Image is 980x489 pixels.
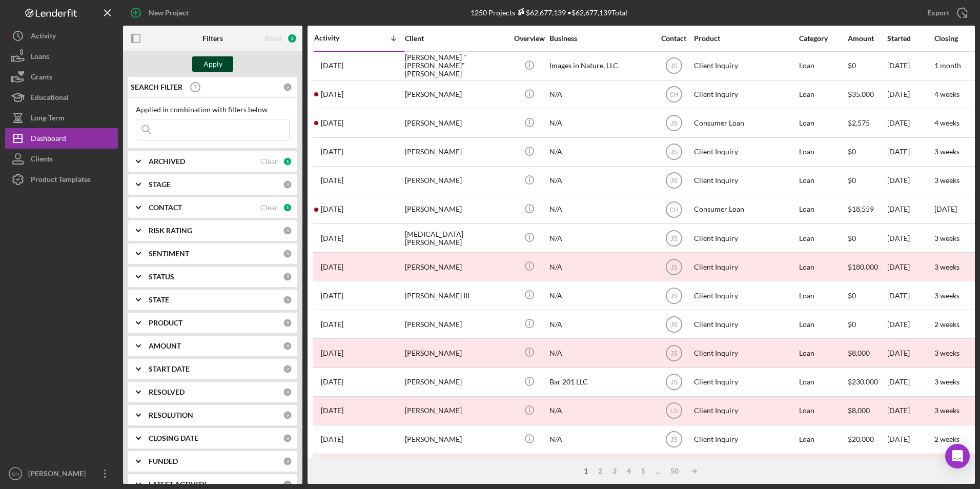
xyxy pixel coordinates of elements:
text: JS [670,321,677,328]
div: 0 [283,480,292,489]
time: 2025-08-19 17:07 [321,234,343,242]
div: N/A [549,426,652,453]
div: N/A [549,138,652,166]
text: CH [12,471,19,477]
div: $62,677,139 [515,8,566,17]
text: CH [669,206,678,213]
div: 0 [283,318,292,328]
div: Client Inquiry [694,397,797,424]
time: 2 weeks [934,435,959,443]
div: [DATE] [887,225,933,252]
div: 2 [593,467,607,475]
div: Loan [799,397,847,424]
div: 1250 Projects • $62,677,139 Total [471,8,627,17]
div: Client Inquiry [694,369,797,396]
div: [PERSON_NAME] [405,397,507,424]
div: Loans [31,46,49,69]
time: 2025-08-20 00:56 [321,176,343,185]
div: 0 [283,411,292,420]
div: Consumer Loan [694,196,797,223]
div: $0 [848,282,886,309]
time: 1 month [934,61,961,70]
div: [DATE] [887,81,933,108]
div: Client Inquiry [694,455,797,482]
div: N/A [549,282,652,309]
time: 2025-08-22 19:41 [321,119,343,127]
b: STAGE [149,180,171,189]
div: Client Inquiry [694,311,797,338]
div: N/A [549,225,652,252]
div: Business [549,34,652,43]
div: [DATE] [887,196,933,223]
time: 2025-08-19 21:54 [321,205,343,213]
div: $8,000 [848,339,886,366]
time: 3 weeks [934,349,959,357]
b: RISK RATING [149,227,192,235]
div: $8,000 [848,397,886,424]
button: Clients [5,149,118,169]
div: Client Inquiry [694,81,797,108]
time: 4 weeks [934,118,959,127]
div: [DATE] [887,253,933,280]
div: Apply [203,56,222,72]
div: [PERSON_NAME] "[PERSON_NAME]" [PERSON_NAME] [405,52,507,79]
div: [PERSON_NAME] [405,110,507,137]
text: JS [670,379,677,386]
div: $20,000 [848,426,886,453]
div: Loan [799,253,847,280]
div: $0 [848,52,886,79]
text: JS [670,235,677,242]
div: [MEDICAL_DATA][PERSON_NAME] [405,225,507,252]
div: $20,000 [848,455,886,482]
div: N/A [549,311,652,338]
div: Contact [655,34,693,43]
div: 0 [283,226,292,235]
div: 0 [283,249,292,258]
div: 50 [665,467,684,475]
text: JS [670,63,677,70]
div: 1 [579,467,593,475]
b: SEARCH FILTER [131,83,182,91]
div: 0 [283,180,292,189]
b: LATEST ACTIVITY [149,480,207,488]
div: Client Inquiry [694,138,797,166]
b: ARCHIVED [149,157,185,166]
div: Loan [799,311,847,338]
div: Clear [260,157,278,166]
time: 2025-08-26 01:14 [321,90,343,98]
time: 4 weeks [934,90,959,98]
div: Product Templates [31,169,91,192]
a: Activity [5,26,118,46]
div: Overview [510,34,548,43]
div: Client Inquiry [694,282,797,309]
div: Client Inquiry [694,426,797,453]
div: 3 [607,467,622,475]
div: [PERSON_NAME] [405,455,507,482]
text: JS [670,350,677,357]
button: Grants [5,67,118,87]
div: Loan [799,225,847,252]
div: Loan [799,369,847,396]
div: 1 [283,157,292,166]
b: PRODUCT [149,319,182,327]
div: Client Inquiry [694,253,797,280]
div: [DATE] [887,52,933,79]
text: LS [670,407,678,415]
div: Client [405,34,507,43]
text: JS [670,436,677,443]
div: [PERSON_NAME] [405,81,507,108]
time: 3 weeks [934,176,959,185]
div: 1 [283,203,292,212]
div: Loan [799,138,847,166]
div: N/A [549,339,652,366]
a: Product Templates [5,169,118,190]
button: Educational [5,87,118,108]
time: [DATE] [934,205,957,213]
time: 2 weeks [934,320,959,329]
time: 3 weeks [934,291,959,300]
time: 2025-08-14 17:29 [321,435,343,443]
div: [PERSON_NAME] [405,196,507,223]
b: START DATE [149,365,190,373]
div: [DATE] [887,282,933,309]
